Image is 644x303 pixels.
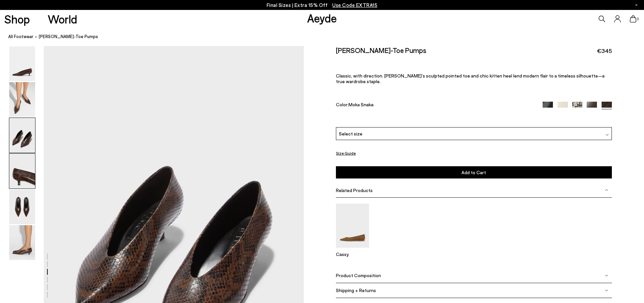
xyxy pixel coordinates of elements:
[349,102,374,107] span: Moka Snake
[336,243,369,257] a: Cassy Pointed-Toe Suede Flats Cassy
[8,33,33,40] a: All Footwear
[336,251,369,257] p: Cassy
[336,166,612,178] button: Add to Cart
[336,187,373,193] span: Related Products
[336,102,534,109] div: Color:
[461,170,486,175] span: Add to Cart
[8,28,644,46] nav: breadcrumb
[9,82,35,117] img: Clara Pointed-Toe Pumps - Image 2
[605,274,608,277] img: svg%3E
[332,2,377,8] span: Navigate to /collections/ss25-final-sizes
[4,13,30,25] a: Shop
[605,188,608,192] img: svg%3E
[48,13,77,25] a: World
[636,17,640,21] span: 0
[267,1,378,9] p: Final Sizes | Extra 15% Off
[9,154,35,188] img: Clara Pointed-Toe Pumps - Image 4
[606,133,609,136] img: svg%3E
[597,47,612,55] span: €345
[39,33,98,40] span: [PERSON_NAME]-Toe Pumps
[336,287,376,293] span: Shipping + Returns
[336,149,356,157] button: Size Guide
[336,46,426,54] h2: [PERSON_NAME]-Toe Pumps
[605,289,608,292] img: svg%3E
[9,118,35,153] img: Clara Pointed-Toe Pumps - Image 3
[630,15,636,23] a: 0
[9,189,35,224] img: Clara Pointed-Toe Pumps - Image 5
[336,203,369,247] img: Cassy Pointed-Toe Suede Flats
[336,273,381,278] span: Product Composition
[336,73,612,84] p: Classic, with direction. [PERSON_NAME]’s sculpted pointed toe and chic kitten heel lend modern fl...
[9,225,35,260] img: Clara Pointed-Toe Pumps - Image 6
[339,130,362,137] span: Select size
[9,46,35,81] img: Clara Pointed-Toe Pumps - Image 1
[307,11,337,25] a: Aeyde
